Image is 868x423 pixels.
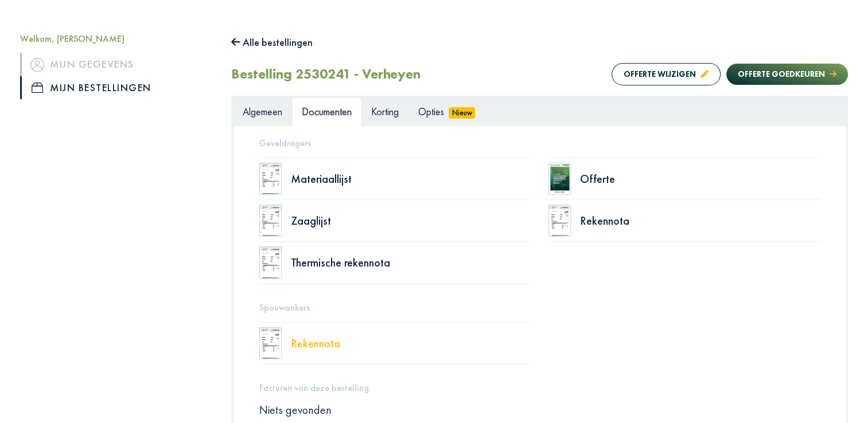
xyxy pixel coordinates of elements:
[259,205,282,237] img: doc
[259,163,282,195] img: doc
[251,402,829,417] div: Niets gevonden
[32,83,43,93] img: icon
[259,302,820,313] h5: Spouwankers
[548,163,571,195] img: doc
[548,205,571,237] img: doc
[580,215,820,226] div: Rekennota
[259,327,282,359] img: doc
[302,105,352,118] span: Documenten
[418,105,444,118] span: Opties
[259,138,820,148] h5: Geveldragers
[20,33,214,44] h5: Welkom, [PERSON_NAME]
[580,173,820,185] div: Offerte
[20,53,214,76] a: iconMijn gegevens
[30,58,44,72] img: icon
[231,66,421,83] h2: Bestelling 2530241 - Verheyen
[291,338,531,349] div: Rekennota
[291,257,531,268] div: Thermische rekennota
[449,107,475,119] span: Nieuw
[726,64,848,85] button: Offerte goedkeuren
[612,63,721,85] button: Offerte wijzigen
[371,105,399,118] span: Korting
[259,246,282,279] img: doc
[259,382,820,393] h5: Facturen van deze bestelling
[291,173,531,185] div: Materiaallijst
[243,105,282,118] span: Algemeen
[291,215,531,226] div: Zaaglijst
[233,97,846,126] ul: Tabs
[20,76,214,99] a: iconMijn bestellingen
[231,33,313,52] button: Alle bestellingen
